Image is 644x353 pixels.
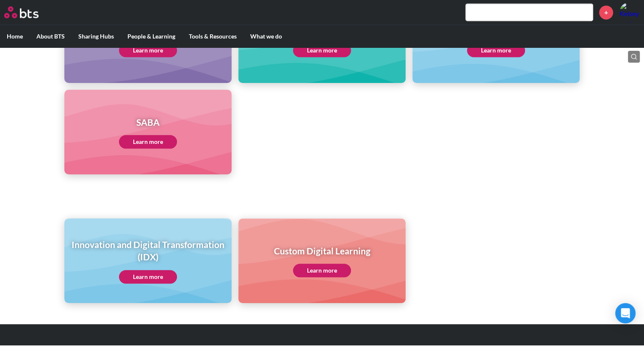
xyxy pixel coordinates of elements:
[293,264,351,277] a: Learn more
[243,25,289,47] label: What we do
[4,6,54,18] a: Go home
[599,6,613,19] a: +
[293,44,351,57] a: Learn more
[30,25,72,47] label: About BTS
[467,44,525,57] a: Learn more
[619,2,640,22] img: Kelsey Raymond
[182,25,243,47] label: Tools & Resources
[121,25,182,47] label: People & Learning
[119,116,177,128] h1: SABA
[119,135,177,149] a: Learn more
[615,303,636,323] div: Open Intercom Messenger
[70,238,226,263] h1: Innovation and Digital Transformation (IDX)
[119,270,177,284] a: Learn more
[274,245,370,257] h1: Custom Digital Learning
[619,2,640,22] a: Profile
[4,6,39,18] img: BTS Logo
[119,44,177,57] a: Learn more
[72,25,121,47] label: Sharing Hubs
